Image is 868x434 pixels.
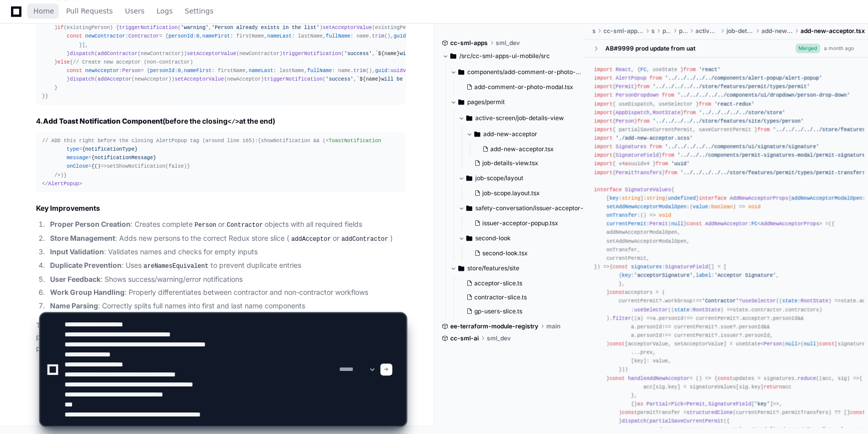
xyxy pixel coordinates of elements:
[594,118,612,124] span: import
[47,219,406,231] li: : Creates complete or objects with all required fields
[795,44,820,53] span: Merged
[360,76,381,82] span: ${name}
[50,288,125,296] strong: Work Group Handling
[185,8,213,14] span: Settings
[169,33,193,39] span: personId
[665,75,822,81] span: '../../../../../components/alert-popup/alert-popup'
[714,101,754,107] span: 'react-redux'
[696,272,711,278] span: label
[475,234,511,242] span: second-look
[450,64,585,80] button: components/add-comment-or-photo-modal
[249,68,273,74] span: nameLast
[42,138,381,178] span: setShowNotification(false)} />
[458,200,593,216] button: safety-conversation/issuer-acceptor-popup
[605,44,695,52] div: AB#9999 prod update from uat
[175,76,224,82] span: setAcceptorValue
[678,27,687,35] span: permit
[714,272,776,278] span: 'Acceptor Signature'
[50,247,104,256] strong: Input Validation
[594,135,612,141] span: import
[695,27,718,35] span: active-screen
[665,264,708,270] span: SignatureField
[458,262,464,274] svg: Directory
[450,50,456,62] svg: Directory
[699,101,711,107] span: from
[730,195,788,201] span: AddNewAcceptorProps
[475,114,564,122] span: active-screen/job-details-view
[615,92,658,98] span: PersonDropdown
[594,221,834,270] span: { addNewAcceptorModalOpen, setAddNewAcceptorModalOpen, onTransfer, currentPermit, }
[693,204,708,210] span: value
[652,109,680,115] span: RootState
[699,67,720,73] span: 'react'
[662,92,674,98] span: from
[157,8,173,14] span: Logs
[748,204,760,210] span: void
[462,80,579,94] button: add-comment-or-photo-modal.tsx
[326,76,353,82] span: 'success'
[450,39,488,47] span: cc-sml-apps
[612,264,628,270] span: const
[67,163,88,169] span: onClose
[92,163,101,169] span: {()
[592,27,595,35] span: src
[651,27,654,35] span: src
[329,138,381,144] span: ToastNotification
[606,221,646,227] span: currentPermit
[800,27,865,35] span: add-new-acceptor.tsx
[475,204,593,212] span: safety-conversation/issuer-acceptor-popup
[649,144,662,150] span: from
[594,92,612,98] span: import
[470,186,587,200] button: job-scope.layout.tsx
[594,109,612,115] span: import
[85,33,125,39] span: newContractor
[649,221,668,227] span: Permit
[594,67,612,73] span: import
[671,221,683,227] span: null
[606,204,686,210] span: setAddNewAcceptorModalOpen
[482,159,538,167] span: job-details-view.tsx
[474,128,480,140] svg: Directory
[668,195,695,201] span: undefined
[757,127,770,133] span: from
[307,68,332,74] span: fullName
[98,51,138,57] span: addContractor
[594,161,612,167] span: import
[67,68,82,74] span: const
[640,67,646,73] span: FC
[34,8,54,14] span: Home
[267,33,292,39] span: nameLast
[751,221,757,227] span: FC
[470,246,587,260] button: second-look.tsx
[791,195,862,201] span: addNewAcceptorModalOpen
[594,84,612,90] span: import
[458,110,593,126] button: active-screen/job-details-view
[603,27,643,35] span: cc-sml-apps-ui-mobile
[594,144,612,150] span: import
[50,220,131,228] strong: Proper Person Creation
[42,138,258,144] span: // ADD this right before the closing AlertPopup tag (around line 165):
[482,249,528,257] span: second-look.tsx
[662,27,671,35] span: pages
[683,109,696,115] span: from
[92,155,156,161] span: {notificationMessage}
[470,156,587,170] button: job-details-view.tsx
[375,51,507,57] span: ` will be added when permit is saved`
[150,68,175,74] span: personId
[474,83,573,91] span: add-comment-or-photo-modal.tsx
[459,52,550,60] span: /src/cc-sml-apps-ui-mobile/src
[615,109,649,115] span: AppDispatch
[50,234,115,242] strong: Store Management
[662,152,674,158] span: from
[683,67,696,73] span: from
[372,33,384,39] span: trim
[474,279,522,287] span: acceptor-slice.ts
[66,8,113,14] span: Pull Requests
[705,221,748,227] span: AddNewAcceptor
[58,25,64,31] span: if
[467,98,505,106] span: pages/permit
[699,109,785,115] span: '../../../../../store/store'
[689,204,745,210] span: ( ) =>
[646,195,665,201] span: string
[677,92,850,98] span: '../../../../../components/ui/dropdown/person-drop-down'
